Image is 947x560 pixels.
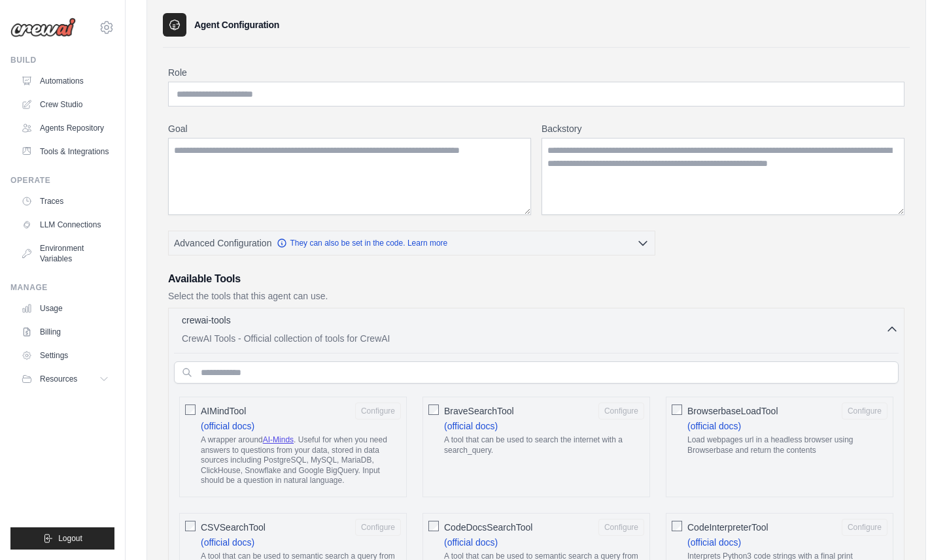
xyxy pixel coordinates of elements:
a: (official docs) [201,537,254,548]
a: Environment Variables [16,238,114,269]
p: crewai-tools [182,314,231,327]
a: Traces [16,191,114,212]
a: Crew Studio [16,94,114,115]
button: CodeInterpreterTool (official docs) Interprets Python3 code strings with a final print statement. [842,519,887,536]
span: CSVSearchTool [201,521,266,534]
span: AIMindTool [201,404,246,418]
a: (official docs) [201,421,254,431]
h3: Agent Configuration [194,18,279,31]
span: Resources [40,374,77,384]
a: (official docs) [687,421,741,431]
span: BraveSearchTool [444,404,514,418]
a: (official docs) [687,537,741,548]
p: Load webpages url in a headless browser using Browserbase and return the contents [687,435,887,455]
h3: Available Tools [168,271,904,287]
button: Resources [16,369,114,389]
a: Billing [16,321,114,342]
div: Manage [10,282,114,293]
a: (official docs) [444,537,498,548]
label: Goal [168,122,531,135]
span: BrowserbaseLoadTool [687,404,778,418]
span: Advanced Configuration [174,237,271,250]
button: BraveSearchTool (official docs) A tool that can be used to search the internet with a search_query. [598,403,644,420]
label: Backstory [542,122,904,135]
span: CodeDocsSearchTool [444,521,532,534]
p: A tool that can be used to search the internet with a search_query. [444,435,644,455]
a: LLM Connections [16,214,114,235]
button: Logout [10,527,114,550]
button: CSVSearchTool (official docs) A tool that can be used to semantic search a query from a CSV's con... [355,519,401,536]
span: CodeInterpreterTool [687,521,768,534]
div: Operate [10,175,114,186]
div: Build [10,55,114,65]
button: AIMindTool (official docs) A wrapper aroundAI-Minds. Useful for when you need answers to question... [355,403,401,420]
a: Automations [16,71,114,91]
p: A wrapper around . Useful for when you need answers to questions from your data, stored in data s... [201,435,401,486]
a: Settings [16,345,114,366]
p: CrewAI Tools - Official collection of tools for CrewAI [182,332,886,345]
button: BrowserbaseLoadTool (official docs) Load webpages url in a headless browser using Browserbase and... [842,403,887,420]
a: They can also be set in the code. Learn more [277,238,447,248]
button: Advanced Configuration They can also be set in the code. Learn more [169,231,655,255]
a: (official docs) [444,421,498,431]
a: Agents Repository [16,118,114,139]
p: Select the tools that this agent can use. [168,289,904,303]
button: crewai-tools CrewAI Tools - Official collection of tools for CrewAI [174,314,899,345]
span: Logout [58,533,82,544]
a: Tools & Integrations [16,141,114,162]
a: Usage [16,298,114,319]
a: AI-Minds [263,435,294,444]
label: Role [168,66,904,79]
img: Logo [10,18,76,37]
button: CodeDocsSearchTool (official docs) A tool that can be used to semantic search a query from a Code... [598,519,644,536]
